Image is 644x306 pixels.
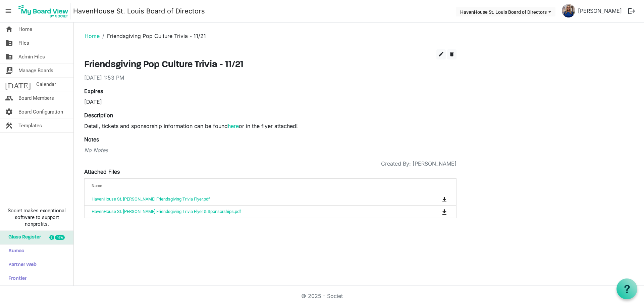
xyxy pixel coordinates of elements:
[100,32,206,40] li: Friendsgiving Pop Culture Trivia - 11/21
[92,209,241,214] a: HavenHouse St. [PERSON_NAME] Friendsgiving Trivia Flyer & Sponsorships.pdf
[414,205,456,218] td: is Command column column header
[85,33,100,39] a: Home
[84,111,113,119] label: Description
[5,245,24,258] span: Sumac
[414,193,456,205] td: is Command column column header
[5,119,13,132] span: construction
[5,36,13,50] span: folder_shared
[92,196,210,202] a: HavenHouse St. [PERSON_NAME] Friendsgiving Trivia Flyer.pdf
[18,91,54,105] span: Board Members
[18,36,29,50] span: Files
[18,50,45,63] span: Admin Files
[18,23,32,36] span: Home
[18,119,42,132] span: Templates
[36,78,56,91] span: Calendar
[5,50,13,63] span: folder_shared
[449,51,455,57] span: delete
[84,74,457,82] div: [DATE] 1:53 PM
[92,183,102,188] span: Name
[2,5,15,17] span: menu
[73,4,205,18] a: HavenHouse St. Louis Board of Directors
[440,207,449,216] button: Download
[55,235,65,240] div: new
[85,205,414,218] td: HavenHouse St. Louis Friendsgiving Trivia Flyer & Sponsorships.pdf is template cell column header...
[575,4,625,17] a: [PERSON_NAME]
[447,49,457,59] button: delete
[5,78,31,91] span: [DATE]
[16,3,70,19] img: My Board View Logo
[5,272,26,286] span: Frontier
[5,231,41,244] span: Glass Register
[301,293,343,299] a: © 2025 - Societ
[440,194,449,204] button: Download
[84,98,265,106] div: [DATE]
[436,49,446,59] button: edit
[16,3,73,19] a: My Board View Logo
[85,193,414,205] td: HavenHouse St. Louis Friendsgiving Trivia Flyer.pdf is template cell column header Name
[5,64,13,77] span: switch_account
[84,135,99,143] label: Notes
[5,91,13,105] span: people
[625,4,639,18] button: logout
[3,207,70,227] span: Societ makes exceptional software to support nonprofits.
[84,146,457,154] div: No Notes
[5,23,13,36] span: home
[84,168,120,176] label: Attached Files
[562,4,575,17] img: X7fOHBMzXN9YXJJd80Whb-C14D2mFbXNKEgTlcaMudwuwrB8aPyMuyyw0vW0wbbi_FzzySYy8K_HE0TIurmG5g_thumb.png
[84,59,457,71] h3: Friendsgiving Pop Culture Trivia - 11/21
[456,7,555,16] button: HavenHouse St. Louis Board of Directors dropdownbutton
[381,160,457,168] span: Created By: [PERSON_NAME]
[18,105,63,119] span: Board Configuration
[84,87,103,95] label: Expires
[5,258,37,272] span: Partner Web
[438,51,444,57] span: edit
[18,64,53,77] span: Manage Boards
[5,105,13,119] span: settings
[84,122,457,130] p: Detail, tickets and sponsorship information can be found or in the flyer attached!
[228,123,239,129] a: here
